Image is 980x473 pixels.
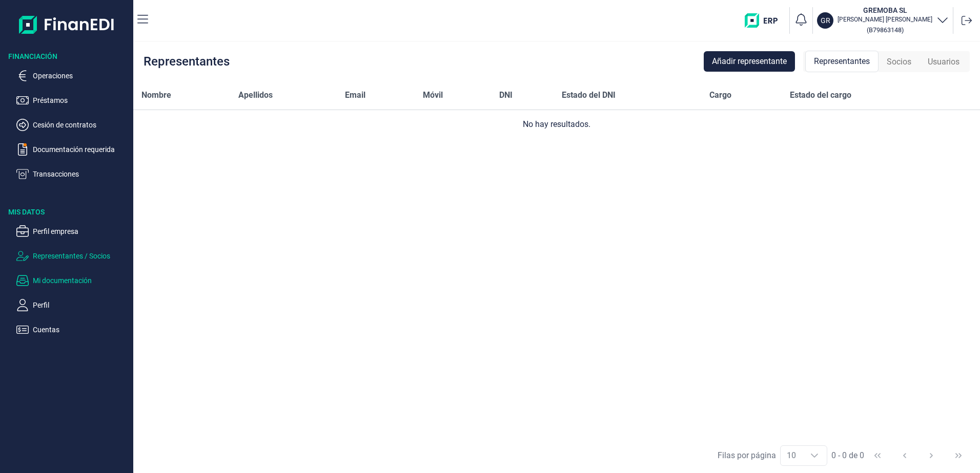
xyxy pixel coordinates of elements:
span: DNI [499,89,513,101]
small: Copiar cif [867,26,904,34]
p: Representantes / Socios [33,250,129,262]
div: No hay resultados. [141,118,972,131]
p: Cesión de contratos [33,119,129,131]
p: Préstamos [33,94,129,106]
p: [PERSON_NAME] [PERSON_NAME] [838,15,932,24]
img: Logo de aplicación [19,8,115,41]
div: Representantes [144,55,230,68]
span: Email [345,89,365,101]
button: Perfil empresa [16,225,129,238]
div: Socios [879,52,920,72]
p: Transacciones [33,168,129,180]
button: Documentación requerida [16,143,129,156]
div: Usuarios [920,52,968,72]
p: Cuentas [33,324,129,336]
div: Filas por página [718,449,776,462]
span: Añadir representante [712,55,787,68]
span: Usuarios [928,56,959,68]
div: Representantes [805,51,879,72]
button: First Page [865,443,890,468]
button: Previous Page [892,443,917,468]
div: Choose [802,446,827,465]
button: Cesión de contratos [16,119,129,131]
button: Perfil [16,299,129,311]
span: Apellidos [238,89,273,101]
span: Cargo [709,89,731,101]
button: Operaciones [16,70,129,82]
button: Last Page [946,443,971,468]
button: GRGREMOBA SL[PERSON_NAME] [PERSON_NAME](B79863148) [817,5,949,36]
button: Next Page [919,443,944,468]
span: Representantes [814,55,870,68]
button: Añadir representante [704,51,795,72]
p: Mi documentación [33,274,129,287]
span: Socios [887,56,911,68]
span: 0 - 0 de 0 [831,451,864,460]
span: Estado del DNI [562,89,616,101]
button: Transacciones [16,168,129,180]
button: Cuentas [16,324,129,336]
img: erp [745,13,785,28]
h3: GREMOBA SL [838,5,932,15]
span: Nombre [141,89,171,101]
p: Perfil [33,299,129,311]
button: Representantes / Socios [16,250,129,262]
span: Estado del cargo [790,89,851,101]
button: Mi documentación [16,274,129,287]
button: Préstamos [16,94,129,106]
p: GR [821,15,830,26]
p: Operaciones [33,70,129,82]
p: Perfil empresa [33,225,129,238]
p: Documentación requerida [33,143,129,156]
span: Móvil [423,89,443,101]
